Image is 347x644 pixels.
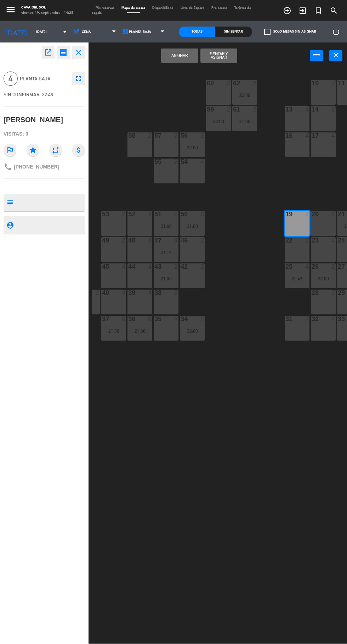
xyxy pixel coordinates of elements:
div: 2 [331,80,336,86]
button: open_in_new [42,46,55,59]
button: fullscreen [72,72,85,85]
div: 4 [305,263,309,270]
div: 21:30 [127,329,152,334]
div: 21:00 [180,224,205,229]
div: 2 [200,237,205,244]
div: 21:30 [101,329,126,334]
div: 2 [122,237,126,244]
div: 2 [331,106,336,113]
div: 2 [331,290,336,296]
span: SIN CONFIRMAR [4,92,40,97]
i: menu [5,4,16,15]
div: 8 [148,316,152,322]
span: Lista de Espera [177,6,208,10]
div: 4 [305,132,309,139]
button: Asignar [161,49,198,63]
div: 2 [200,132,205,139]
div: 22:45 [285,276,309,281]
i: attach_money [72,144,85,156]
i: close [332,51,340,59]
div: 2 [174,263,178,270]
i: close [74,48,83,57]
div: 2 [122,211,126,217]
div: 2 [174,159,178,165]
div: 22:00 [206,119,231,124]
div: 4 [148,290,152,296]
div: 21:00 [154,224,178,229]
div: 4 [122,263,126,270]
div: 8 [122,316,126,322]
div: 4 [200,159,205,165]
i: subject [6,199,14,206]
div: 4 [148,237,152,244]
div: 2 [253,106,257,113]
div: 2 [305,316,309,322]
i: phone [4,163,12,171]
span: 4 [4,72,18,86]
i: star [27,144,39,156]
span: Cena [82,30,91,34]
div: 22:00 [311,276,336,281]
div: viernes 19. septiembre - 14:28 [21,11,73,16]
div: Todas [179,27,215,37]
span: Pre-acceso [208,6,231,10]
button: close [72,46,85,59]
div: 2 [200,316,205,322]
i: open_in_new [44,48,52,57]
div: 2 [227,80,231,86]
div: 6 [200,211,205,217]
div: 2 [227,106,231,113]
div: 2 [253,80,257,86]
div: Visitas: 0 [4,128,85,140]
button: power_input [310,50,323,61]
i: exit_to_app [298,6,307,15]
div: Cava del Sol [21,5,73,11]
div: 2 [305,237,309,244]
div: 2 [174,290,178,296]
span: [PHONE_NUMBER] [14,164,59,170]
i: person_pin [6,221,14,229]
div: 4 [148,211,152,217]
button: receipt [57,46,70,59]
div: [PERSON_NAME] [4,114,63,126]
i: receipt [59,48,68,57]
div: 21:15 [154,250,178,255]
div: 4 [174,237,178,244]
button: close [329,50,342,61]
span: Mis reservas [92,6,118,10]
div: Sin sentar [215,27,252,37]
